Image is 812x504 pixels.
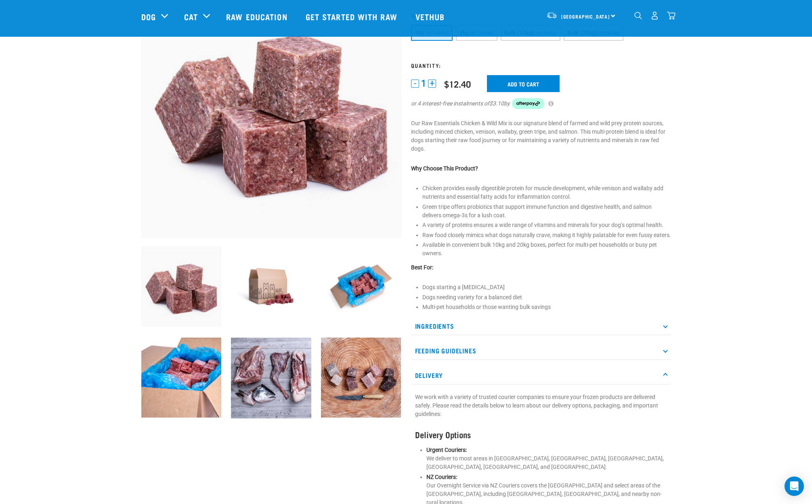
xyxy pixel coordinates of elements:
li: Available in convenient bulk 10kg and 20kg boxes, perfect for multi-pet households or busy pet ow... [422,241,671,258]
p: We work with a variety of trusted courier companies to ensure your frozen products are delivered ... [415,393,667,418]
li: A variety of proteins ensures a wide range of vitamins and minerals for your dog’s optimal health. [422,221,671,229]
li: Dogs needing variety for a balanced diet [422,293,671,302]
strong: NZ Couriers: [426,474,457,480]
span: [GEOGRAPHIC_DATA] [561,15,610,18]
strong: Urgent Couriers: [426,447,467,453]
li: Raw food closely mimics what dogs naturally crave, making it highly palatable for even fussy eaters. [422,231,671,239]
li: Dogs starting a [MEDICAL_DATA] [422,283,671,292]
div: Open Intercom Messenger [785,477,804,496]
li: Multi-pet households or those wanting bulk savings [422,303,671,311]
a: Vethub [407,0,455,33]
img: Pile Of Cubed Chicken Wild Meat Mix [141,246,222,327]
button: - [411,80,419,88]
h3: Quantity: [411,62,671,68]
a: Get started with Raw [298,0,407,33]
img: ?SM Possum HT LS DH Knife [321,338,401,418]
img: Raw Essentials 2024 July2597 [141,338,222,418]
p: Delivery [411,366,671,384]
input: Add to cart [487,75,560,92]
span: $3.10 [489,99,504,108]
p: Feeding Guidelines [411,342,671,360]
img: Raw Essentials Bulk 10kg Raw Dog Food Box [321,246,401,327]
img: user.png [650,11,659,20]
strong: Delivery Options [415,432,471,437]
button: + [428,80,436,88]
div: $12.40 [444,79,471,89]
strong: Why Choose This Product? [411,165,478,172]
img: van-moving.png [546,12,557,19]
span: 1 [421,79,426,88]
img: home-icon@2x.png [667,11,676,20]
li: Green tripe offers probiotics that support immune function and digestive health, and salmon deliv... [422,203,671,220]
img: Assortment of cuts of meat on a slate board including chicken frame, duck frame, wallaby shoulder... [231,338,311,418]
strong: Best For: [411,264,433,271]
img: home-icon-1@2x.png [634,12,642,19]
p: We deliver to most areas in [GEOGRAPHIC_DATA], [GEOGRAPHIC_DATA], [GEOGRAPHIC_DATA], [GEOGRAPHIC_... [426,446,667,471]
img: Raw Essentials Bulk 10kg Raw Dog Food Box Exterior Design [231,246,311,327]
div: or 4 interest-free instalments of by [411,98,671,109]
p: Ingredients [411,317,671,335]
p: Our Raw Essentials Chicken & Wild Mix is our signature blend of farmed and wild prey protein sour... [411,119,671,153]
a: Raw Education [218,0,297,33]
li: Chicken provides easily digestible protein for muscle development, while venison and wallaby add ... [422,184,671,201]
img: Afterpay [512,98,544,109]
a: Dog [141,10,156,23]
a: Cat [184,10,198,23]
